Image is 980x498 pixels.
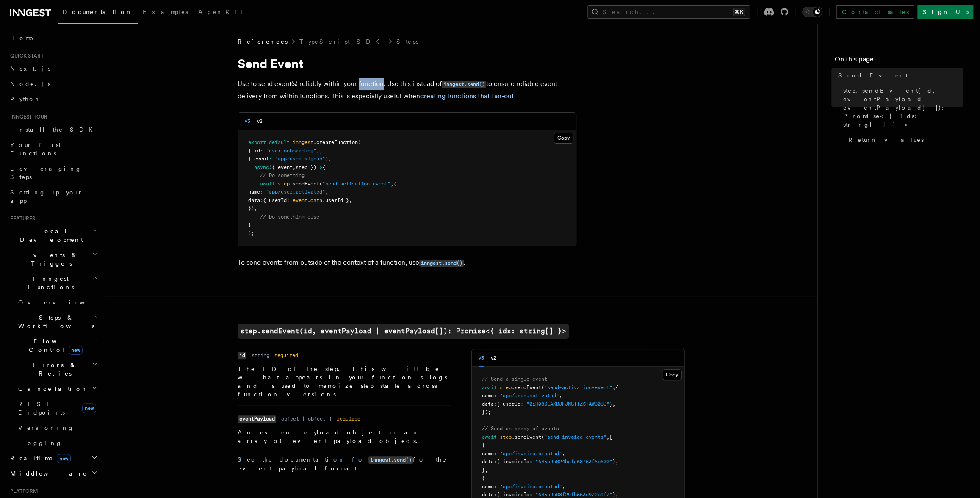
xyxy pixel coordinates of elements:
[541,434,544,440] span: (
[541,385,544,390] span: (
[482,442,485,448] span: {
[482,475,485,481] span: {
[238,324,569,339] a: step.sendEvent(id, eventPayload | eventPayload[]): Promise<{ ids: string[] }>
[10,96,41,102] span: Python
[494,393,497,398] span: :
[7,224,100,247] button: Local Development
[7,295,100,451] div: Inngest Functions
[260,197,263,203] span: :
[248,156,269,162] span: { event
[393,181,396,187] span: {
[328,156,331,162] span: ,
[843,86,963,129] span: step.sendEvent(id, eventPayload | eventPayload[]): Promise<{ ids: string[] }>
[299,37,385,46] a: TypeScript SDK
[494,484,497,490] span: :
[138,3,193,23] a: Examples
[15,381,100,396] button: Cancellation
[494,451,497,456] span: :
[15,310,100,334] button: Steps & Workflows
[7,76,100,91] a: Node.js
[733,8,745,16] kbd: ⌘K
[322,197,349,203] span: .userId }
[266,189,325,195] span: "app/user.activated"
[612,401,615,407] span: ,
[482,409,491,415] span: });
[349,197,352,203] span: ,
[238,456,413,463] a: See the documentation forinngest.send()
[260,214,319,220] span: // Do something else
[840,83,963,132] a: step.sendEvent(id, eventPayload | eventPayload[]): Promise<{ ids: string[] }>
[238,428,451,445] p: An event payload object or an array of event payload objects.
[802,7,822,17] button: Toggle dark mode
[7,113,47,120] span: Inngest tour
[260,181,275,187] span: await
[838,71,908,80] span: Send Event
[254,164,269,170] span: async
[287,197,290,203] span: :
[615,459,618,465] span: ,
[293,139,313,145] span: inngest
[325,189,328,195] span: ,
[615,385,618,390] span: {
[69,346,83,355] span: new
[10,165,82,180] span: Leveraging Steps
[520,401,523,407] span: :
[482,376,547,382] span: // Send a single event
[248,197,260,203] span: data
[260,172,305,178] span: // Do something
[238,352,246,359] code: id
[238,415,276,423] code: eventPayload
[7,454,71,462] span: Realtime
[442,81,486,88] code: inngest.send()
[238,37,288,46] span: References
[562,451,565,456] span: ,
[494,492,497,498] span: :
[10,65,50,72] span: Next.js
[612,492,615,498] span: }
[500,385,512,390] span: step
[319,148,322,154] span: ,
[18,401,65,416] span: REST Endpoints
[274,352,298,359] dd: required
[419,258,464,266] a: inngest.send()
[269,139,290,145] span: default
[482,459,494,465] span: data
[248,205,257,211] span: });
[238,78,576,102] p: Use to send event(s) reliably within your function. Use this instead of to ensure reliable event ...
[245,113,250,130] button: v3
[7,53,44,59] span: Quick start
[7,215,35,222] span: Features
[7,466,100,481] button: Middleware
[7,488,38,495] span: Platform
[562,484,565,490] span: ,
[612,459,615,465] span: }
[260,189,263,195] span: :
[500,434,512,440] span: step
[82,403,96,413] span: new
[337,415,360,422] dd: required
[266,148,316,154] span: "user-onboarding"
[58,3,138,24] a: Documentation
[491,349,496,367] button: v2
[917,5,973,19] a: Sign Up
[396,37,418,46] a: Steps
[248,139,266,145] span: export
[290,181,319,187] span: .sendEvent
[269,156,272,162] span: :
[482,451,494,456] span: name
[482,492,494,498] span: data
[587,5,750,19] button: Search...⌘K
[316,164,322,170] span: =>
[529,459,532,465] span: :
[609,434,612,440] span: [
[7,227,92,244] span: Local Development
[535,459,612,465] span: "645e9e024befa68763f5b500"
[278,181,290,187] span: step
[322,164,325,170] span: {
[10,126,98,133] span: Install the SDK
[7,30,100,46] a: Home
[15,337,93,354] span: Flow Control
[482,426,559,432] span: // Send an array of events
[512,385,541,390] span: .sendEvent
